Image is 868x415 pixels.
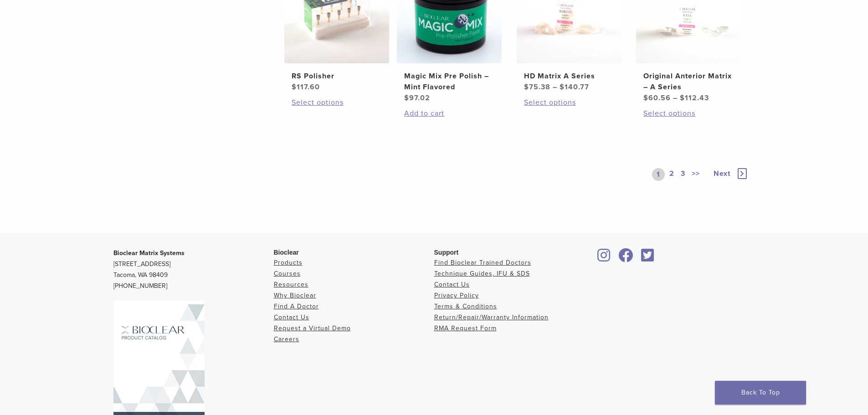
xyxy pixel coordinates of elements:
a: Technique Guides, IFU & SDS [434,270,530,277]
a: Products [274,259,303,266]
span: $ [404,93,409,102]
a: Select options for “RS Polisher” [292,97,382,108]
a: Why Bioclear [274,292,316,299]
span: Bioclear [274,249,299,256]
span: – [673,93,678,102]
a: RMA Request Form [434,324,497,332]
a: Find A Doctor [274,302,319,310]
span: $ [680,93,685,102]
h2: Original Anterior Matrix – A Series [643,71,734,92]
span: $ [524,82,529,92]
h2: Magic Mix Pre Polish – Mint Flavored [404,71,494,92]
bdi: 75.38 [524,82,550,92]
a: Return/Repair/Warranty Information [434,313,549,321]
span: – [553,82,557,92]
bdi: 60.56 [643,93,671,102]
bdi: 117.60 [292,82,320,92]
a: Contact Us [434,281,470,288]
a: >> [690,168,702,181]
h2: RS Polisher [292,71,382,82]
span: Next [714,169,730,178]
bdi: 97.02 [404,93,430,102]
a: Find Bioclear Trained Doctors [434,259,531,266]
a: 3 [679,168,687,181]
span: $ [560,82,565,92]
a: Request a Virtual Demo [274,324,351,332]
a: Bioclear [638,254,657,263]
a: Careers [274,335,299,343]
p: [STREET_ADDRESS] Tacoma, WA 98409 [PHONE_NUMBER] [113,248,274,292]
bdi: 140.77 [560,82,589,92]
a: Resources [274,281,308,288]
a: Privacy Policy [434,292,479,299]
bdi: 112.43 [680,93,709,102]
a: Bioclear [616,254,637,263]
a: Courses [274,270,301,277]
a: Add to cart: “Magic Mix Pre Polish - Mint Flavored” [404,108,494,119]
a: Terms & Conditions [434,302,497,310]
a: Back To Top [715,381,806,405]
span: $ [292,82,297,92]
a: Contact Us [274,313,309,321]
a: Select options for “Original Anterior Matrix - A Series” [643,108,734,119]
strong: Bioclear Matrix Systems [113,249,185,257]
a: 2 [668,168,676,181]
span: Support [434,249,459,256]
h2: HD Matrix A Series [524,71,614,82]
a: Select options for “HD Matrix A Series” [524,97,614,108]
a: Bioclear [595,254,614,263]
span: $ [643,93,648,102]
a: 1 [652,168,665,181]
